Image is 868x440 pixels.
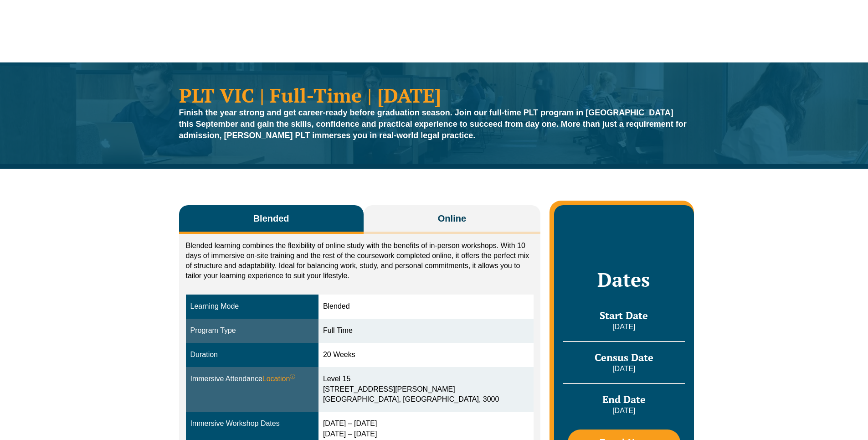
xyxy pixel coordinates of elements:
p: [DATE] [563,406,684,416]
span: Start Date [600,309,648,322]
div: Duration [190,350,314,360]
h2: Dates [563,268,684,291]
div: Immersive Workshop Dates [190,419,314,429]
strong: Finish the year strong and get career-ready before graduation season. Join our full-time PLT prog... [179,108,687,140]
p: Blended learning combines the flexibility of online study with the benefits of in-person workshop... [186,241,534,281]
span: Location [262,374,296,384]
div: 20 Weeks [323,350,529,360]
sup: ⓘ [290,373,295,380]
div: Full Time [323,326,529,336]
span: End Date [602,393,646,406]
div: Immersive Attendance [190,374,314,384]
h1: PLT VIC | Full-Time | [DATE] [179,85,689,105]
span: Blended [253,212,289,225]
span: Online [438,212,466,225]
p: [DATE] [563,364,684,374]
div: Level 15 [STREET_ADDRESS][PERSON_NAME] [GEOGRAPHIC_DATA], [GEOGRAPHIC_DATA], 3000 [323,374,529,405]
div: Learning Mode [190,301,314,312]
div: Blended [323,301,529,312]
span: Census Date [595,351,653,364]
p: [DATE] [563,322,684,332]
div: Program Type [190,326,314,336]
